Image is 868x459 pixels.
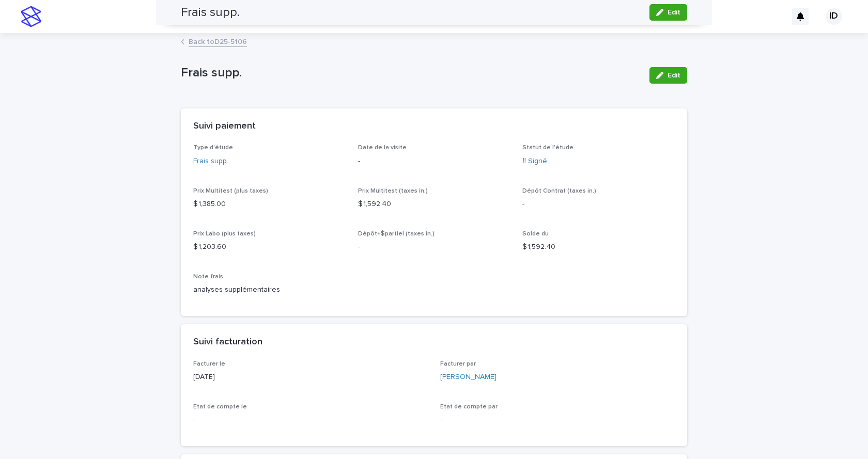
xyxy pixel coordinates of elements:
[440,404,498,410] span: Etat de compte par
[193,199,346,210] p: $ 1,385.00
[193,284,675,295] p: analyses supplémentaires
[193,404,247,410] span: Etat de compte le
[193,274,223,280] span: Note frais
[189,35,247,47] a: Back toD25-5106
[668,72,680,79] span: Edit
[193,242,346,252] p: $ 1,203.60
[358,231,435,237] span: Dépôt+$partiel (taxes in.)
[21,6,41,27] img: stacker-logo-s-only.png
[440,415,675,425] p: -
[193,156,228,167] a: Frais supp.
[522,199,675,210] p: -
[522,156,547,167] a: ‼ Signé
[440,361,476,367] span: Facturer par
[358,156,510,167] p: -
[193,121,256,132] h2: Suivi paiement
[522,145,574,151] span: Statut de l'étude
[358,199,510,210] p: $ 1,592.40
[193,231,256,237] span: Prix Labo (plus taxes)
[826,8,842,25] div: ID
[193,361,225,367] span: Facturer le
[358,188,428,194] span: Prix Multitest (taxes in.)
[358,145,407,151] span: Date de la visite
[522,188,596,194] span: Dépôt Contrat (taxes in.)
[358,242,510,252] p: -
[440,372,497,383] a: [PERSON_NAME]
[193,188,268,194] span: Prix Multitest (plus taxes)
[193,372,428,383] p: [DATE]
[193,337,262,348] h2: Suivi facturation
[649,67,687,84] button: Edit
[522,231,549,237] span: Solde du
[522,242,675,252] p: $ 1,592.40
[193,145,233,151] span: Type d'étude
[193,415,428,425] p: -
[181,66,641,81] p: Frais supp.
